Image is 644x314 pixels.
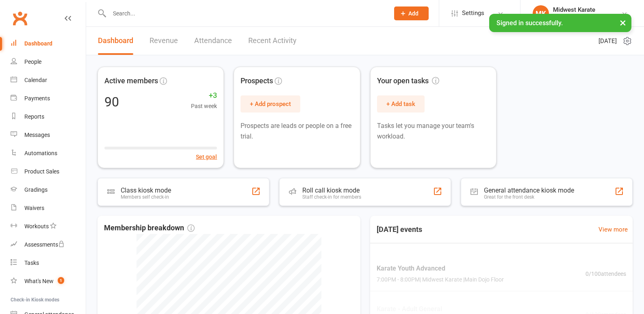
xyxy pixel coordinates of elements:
[24,150,57,156] div: Automations
[24,95,50,102] div: Payments
[104,75,158,87] span: Active members
[616,14,630,31] button: ×
[24,168,59,175] div: Product Sales
[150,27,178,55] a: Revenue
[377,263,504,274] span: Karate Youth Advanced
[553,13,621,21] div: Midwest Karate Saskatoon
[377,95,425,113] button: + Add task
[24,132,50,138] div: Messages
[585,269,626,278] span: 0 / 100 attendees
[248,27,297,55] a: Recent Activity
[11,144,86,162] a: Automations
[11,199,86,217] a: Waivers
[11,89,86,108] a: Payments
[533,5,549,22] div: MK
[11,272,86,290] a: What's New1
[107,8,384,19] input: Search...
[58,277,64,284] span: 1
[302,194,361,200] div: Staff check-in for members
[11,108,86,126] a: Reports
[377,121,490,141] p: Tasks let you manage your team's workload.
[11,236,86,254] a: Assessments
[11,35,86,53] a: Dashboard
[191,90,217,102] span: +3
[11,254,86,272] a: Tasks
[11,162,86,181] a: Product Sales
[377,75,439,87] span: Your open tasks
[24,223,49,230] div: Workouts
[598,36,617,46] span: [DATE]
[24,77,47,83] div: Calendar
[24,40,52,47] div: Dashboard
[24,241,65,248] div: Assessments
[377,275,504,284] span: 7:00PM - 8:00PM | Midwest Karate | Main Dojo Floor
[553,6,621,13] div: Midwest Karate
[370,222,429,237] h3: [DATE] events
[98,27,133,55] a: Dashboard
[11,71,86,89] a: Calendar
[302,186,361,194] div: Roll call kiosk mode
[194,27,232,55] a: Attendance
[394,6,429,20] button: Add
[24,278,54,284] div: What's New
[241,121,353,141] p: Prospects are leads or people on a free trial.
[241,95,300,113] button: + Add prospect
[598,225,628,234] a: View more
[121,186,171,194] div: Class kiosk mode
[121,194,171,200] div: Members self check-in
[104,95,119,108] div: 90
[11,126,86,144] a: Messages
[24,113,44,120] div: Reports
[104,222,195,234] span: Membership breakdown
[24,260,39,266] div: Tasks
[196,152,217,161] button: Set goal
[10,8,30,28] a: Clubworx
[11,217,86,236] a: Workouts
[24,58,41,65] div: People
[484,186,574,194] div: General attendance kiosk mode
[11,53,86,71] a: People
[484,194,574,200] div: Great for the front desk
[191,102,217,110] span: Past week
[11,181,86,199] a: Gradings
[462,4,484,22] span: Settings
[241,75,273,87] span: Prospects
[408,10,418,17] span: Add
[24,205,44,211] div: Waivers
[497,19,563,27] span: Signed in successfully.
[24,186,48,193] div: Gradings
